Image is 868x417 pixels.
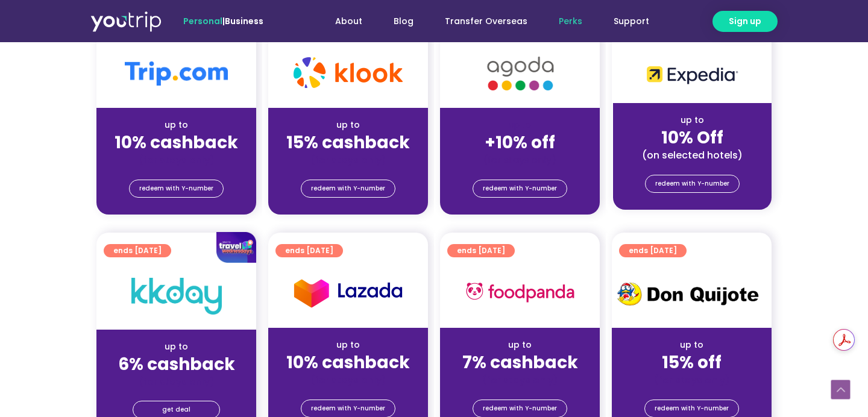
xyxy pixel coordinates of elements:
div: (for stays only) [621,374,762,386]
div: (for stays only) [450,154,590,166]
div: (for stays only) [106,375,247,388]
strong: 15% cashback [286,131,410,154]
a: Blog [378,10,429,33]
span: redeem with Y-number [655,175,729,192]
a: Sign up [712,11,778,32]
a: redeem with Y-number [473,180,567,198]
a: redeem with Y-number [301,180,395,198]
div: up to [278,119,418,131]
a: About [319,10,378,33]
a: ends [DATE] [619,244,687,257]
div: (for stays only) [106,154,247,166]
span: | [183,15,263,27]
span: redeem with Y-number [311,180,385,197]
a: redeem with Y-number [645,175,740,193]
span: redeem with Y-number [139,180,213,197]
strong: +10% off [485,131,555,154]
span: ends [DATE] [629,244,677,257]
a: Business [225,15,263,27]
a: redeem with Y-number [129,180,224,198]
span: redeem with Y-number [311,400,385,417]
strong: 7% cashback [462,351,578,374]
nav: Menu [296,10,665,33]
strong: 6% cashback [118,353,235,376]
span: Personal [183,15,222,27]
strong: 10% Off [661,126,723,149]
div: (for stays only) [278,374,418,386]
strong: 10% cashback [115,131,238,154]
strong: 15% off [662,351,722,374]
a: ends [DATE] [447,244,515,257]
span: redeem with Y-number [655,400,729,417]
a: ends [DATE] [275,244,343,257]
div: up to [106,340,247,353]
div: (for stays only) [278,154,418,166]
div: (on selected hotels) [623,149,762,161]
div: (for stays only) [450,374,590,386]
strong: 10% cashback [286,351,410,374]
div: up to [450,339,590,351]
div: up to [278,339,418,351]
span: ends [DATE] [285,244,333,257]
div: up to [623,114,762,127]
div: up to [621,339,762,351]
a: Perks [543,10,598,33]
div: up to [106,119,247,131]
span: up to [509,119,531,131]
a: Transfer Overseas [429,10,543,33]
span: ends [DATE] [457,244,505,257]
span: redeem with Y-number [483,400,557,417]
span: redeem with Y-number [483,180,557,197]
span: Sign up [729,15,761,28]
a: Support [598,10,665,33]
